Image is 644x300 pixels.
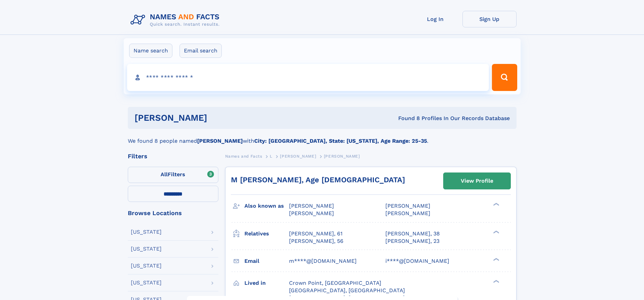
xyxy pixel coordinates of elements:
[444,173,510,189] a: View Profile
[270,152,272,160] a: L
[385,237,439,245] a: [PERSON_NAME], 23
[461,173,493,189] div: View Profile
[244,200,289,212] h3: Also known as
[289,210,334,216] span: [PERSON_NAME]
[161,171,168,178] span: All
[127,64,489,91] input: search input
[289,230,342,237] a: [PERSON_NAME], 61
[385,203,430,209] span: [PERSON_NAME]
[244,277,289,289] h3: Lived in
[280,152,316,160] a: [PERSON_NAME]
[324,154,360,159] span: [PERSON_NAME]
[254,138,427,144] b: City: [GEOGRAPHIC_DATA], State: [US_STATE], Age Range: 25-35
[492,257,500,261] div: ❯
[492,64,517,91] button: Search Button
[244,255,289,267] h3: Email
[131,229,162,235] div: [US_STATE]
[128,129,517,145] div: We found 8 people named with .
[462,11,517,27] a: Sign Up
[385,230,440,237] a: [PERSON_NAME], 38
[303,115,510,122] div: Found 8 Profiles In Our Records Database
[197,138,243,144] b: [PERSON_NAME]
[135,114,303,122] h1: [PERSON_NAME]
[180,44,222,58] label: Email search
[131,280,162,285] div: [US_STATE]
[270,154,272,159] span: L
[289,287,405,294] span: [GEOGRAPHIC_DATA], [GEOGRAPHIC_DATA]
[280,154,316,159] span: [PERSON_NAME]
[231,176,405,184] a: M [PERSON_NAME], Age [DEMOGRAPHIC_DATA]
[289,237,343,245] a: [PERSON_NAME], 56
[244,228,289,239] h3: Relatives
[225,152,262,160] a: Names and Facts
[385,210,430,216] span: [PERSON_NAME]
[128,210,218,216] div: Browse Locations
[289,280,381,286] span: Crown Point, [GEOGRAPHIC_DATA]
[492,279,500,283] div: ❯
[129,44,172,58] label: Name search
[128,11,225,29] img: Logo Names and Facts
[131,263,162,269] div: [US_STATE]
[492,202,500,207] div: ❯
[289,203,334,209] span: [PERSON_NAME]
[492,230,500,234] div: ❯
[128,153,218,159] div: Filters
[131,246,162,252] div: [US_STATE]
[128,167,218,183] label: Filters
[408,11,462,27] a: Log In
